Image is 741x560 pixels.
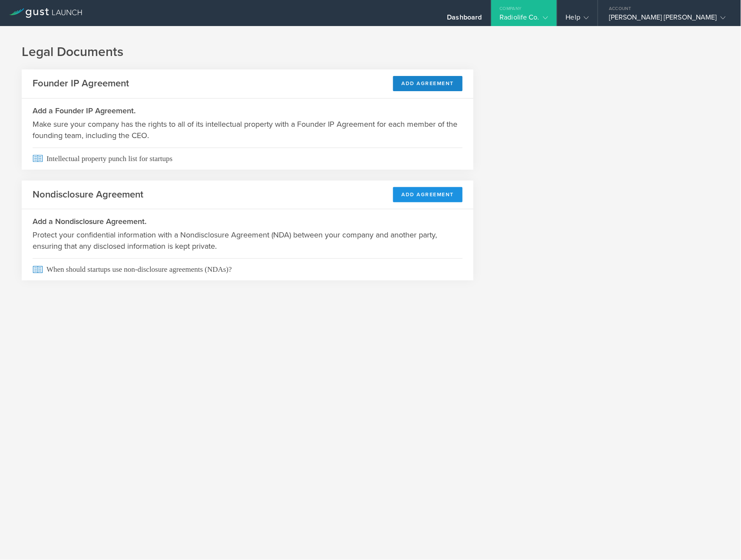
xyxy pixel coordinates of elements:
[566,13,589,26] div: Help
[22,258,473,280] a: When should startups use non-disclosure agreements (NDAs)?
[500,13,548,26] div: Radiolife Co.
[22,43,719,61] h1: Legal Documents
[33,77,129,90] h2: Founder IP Agreement
[393,187,463,202] button: Add Agreement
[33,188,143,201] h2: Nondisclosure Agreement
[447,13,482,26] div: Dashboard
[33,258,463,280] span: When should startups use non-disclosure agreements (NDAs)?
[33,148,463,170] span: Intellectual property punch list for startups
[33,229,463,252] p: Protect your confidential information with a Nondisclosure Agreement (NDA) between your company a...
[393,76,463,91] button: Add Agreement
[609,13,726,26] div: [PERSON_NAME] [PERSON_NAME]
[33,105,463,116] h3: Add a Founder IP Agreement.
[33,216,463,227] h3: Add a Nondisclosure Agreement.
[22,148,473,170] a: Intellectual property punch list for startups
[33,119,463,141] p: Make sure your company has the rights to all of its intellectual property with a Founder IP Agree...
